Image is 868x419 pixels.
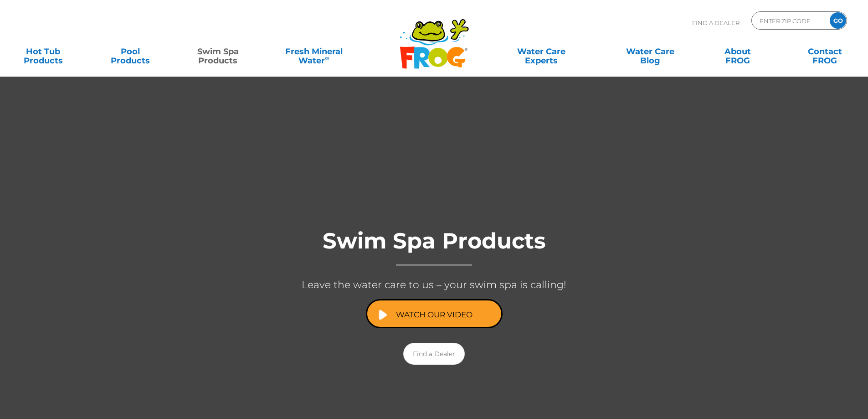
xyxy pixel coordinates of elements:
p: Find A Dealer [692,11,740,34]
a: ContactFROG [791,42,859,61]
sup: ∞ [325,54,329,62]
input: GO [830,12,846,29]
a: PoolProducts [97,42,164,61]
a: AboutFROG [704,42,771,61]
a: Hot TubProducts [9,42,77,61]
a: Swim SpaProducts [184,42,252,61]
a: Fresh MineralWater∞ [271,42,356,61]
a: Find a Dealer [403,343,465,365]
a: Watch Our Video [366,299,503,328]
a: Water CareBlog [616,42,684,61]
a: Water CareExperts [486,42,596,61]
h1: Swim Spa Products [252,229,616,266]
input: Zip Code Form [759,14,820,27]
p: Leave the water care to us – your swim spa is calling! [252,275,616,295]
